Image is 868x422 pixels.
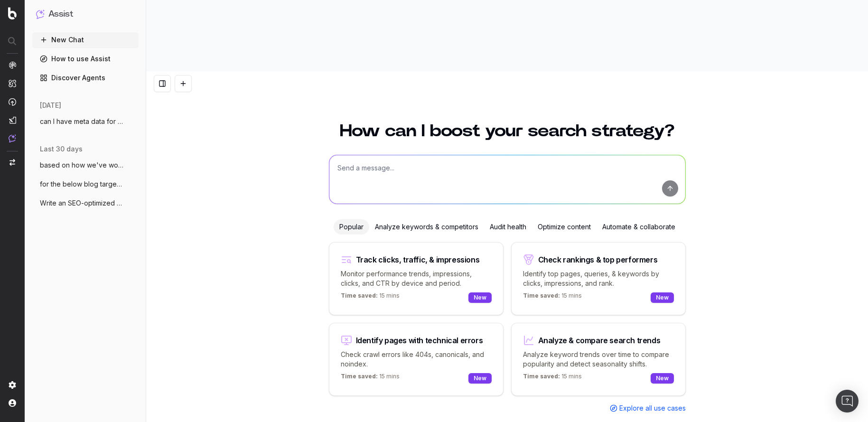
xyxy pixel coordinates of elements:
[40,198,123,208] span: Write an SEO-optimized article outline f
[40,117,123,126] span: can I have meta data for the below blog
[32,114,139,129] button: can I have meta data for the below blog
[523,350,674,369] p: Analyze keyword trends over time to compare popularity and detect seasonality shifts.
[468,292,492,303] div: New
[9,79,16,87] img: Intelligence
[523,269,674,288] p: Identify top pages, queries, & keywords by clicks, impressions, and rank.
[26,55,33,63] img: tab_domain_overview_orange.svg
[9,116,16,124] img: Studio
[9,134,16,142] img: Assist
[40,144,83,154] span: last 30 days
[523,292,582,303] p: 15 mins
[523,373,582,384] p: 15 mins
[538,256,658,263] div: Check rankings & top performers
[334,219,369,234] div: Popular
[32,177,139,192] button: for the below blog targeting the KW "Sen
[341,373,400,384] p: 15 mins
[619,403,686,413] span: Explore all use cases
[40,101,61,110] span: [DATE]
[651,292,674,303] div: New
[15,15,23,23] img: logo_orange.svg
[341,269,492,288] p: Monitor performance trends, impressions, clicks, and CTR by device and period.
[532,219,597,234] div: Optimize content
[523,292,560,299] span: Time saved:
[25,25,104,32] div: Domain: [DOMAIN_NAME]
[40,179,123,189] span: for the below blog targeting the KW "Sen
[341,292,378,299] span: Time saved:
[32,51,139,66] a: How to use Assist
[48,8,73,21] h1: Assist
[36,8,135,21] button: Assist
[369,219,484,234] div: Analyze keywords & competitors
[105,56,160,62] div: Keywords by Traffic
[36,56,85,62] div: Domain Overview
[27,15,47,23] div: v 4.0.25
[484,219,532,234] div: Audit health
[523,373,560,380] span: Time saved:
[8,7,17,19] img: Botify logo
[341,350,492,369] p: Check crawl errors like 404s, canonicals, and noindex.
[9,159,15,166] img: Switch project
[341,292,400,303] p: 15 mins
[40,160,123,170] span: based on how we've worked together so fa
[9,399,16,407] img: My account
[32,196,139,211] button: Write an SEO-optimized article outline f
[468,373,492,384] div: New
[651,373,674,384] div: New
[9,381,16,389] img: Setting
[9,61,16,69] img: Analytics
[597,219,681,234] div: Automate & collaborate
[329,122,686,140] h1: How can I boost your search strategy?
[32,158,139,173] button: based on how we've worked together so fa
[356,256,480,263] div: Track clicks, traffic, & impressions
[32,32,139,47] button: New Chat
[356,337,483,344] div: Identify pages with technical errors
[610,403,686,413] a: Explore all use cases
[32,70,139,85] a: Discover Agents
[94,55,102,63] img: tab_keywords_by_traffic_grey.svg
[15,25,23,32] img: website_grey.svg
[836,390,859,413] div: Open Intercom Messenger
[36,9,45,19] img: Assist
[341,373,378,380] span: Time saved:
[9,98,16,106] img: Activation
[538,337,661,344] div: Analyze & compare search trends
